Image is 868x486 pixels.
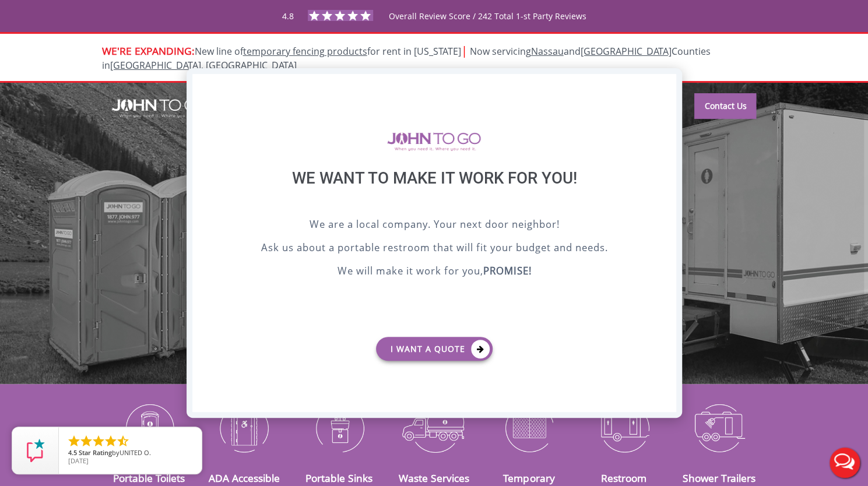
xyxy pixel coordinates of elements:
[376,337,493,361] a: I want a Quote
[68,448,77,457] span: 4.5
[68,449,192,457] span: by
[116,434,130,448] li: 
[79,434,93,448] li: 
[222,263,647,281] p: We will make it work for you,
[24,439,47,462] img: Review Rating
[821,439,868,486] button: Live Chat
[658,74,676,94] div: X
[387,132,481,151] img: logo of viptogo
[483,264,531,277] b: PROMISE!
[68,456,89,465] span: [DATE]
[222,168,647,217] div: We want to make it work for you!
[104,434,118,448] li: 
[92,434,106,448] li: 
[79,448,112,457] span: Star Rating
[67,434,81,448] li: 
[222,240,647,258] p: Ask us about a portable restroom that will fit your budget and needs.
[222,217,647,234] p: We are a local company. Your next door neighbor!
[120,448,151,457] span: UNITED O.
